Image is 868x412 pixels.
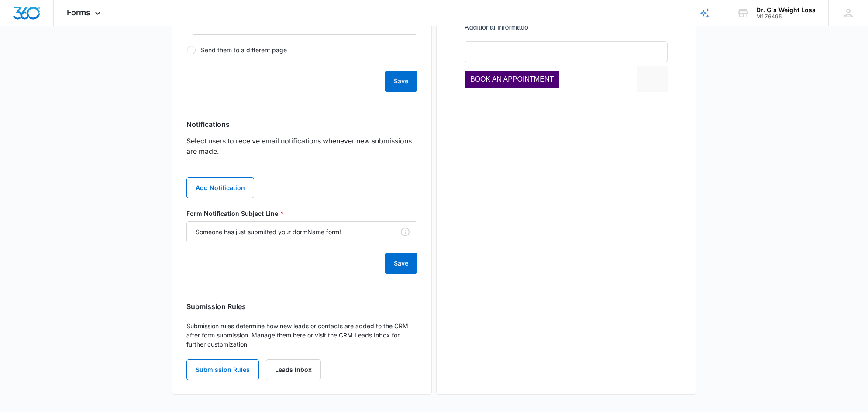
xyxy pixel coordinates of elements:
[172,269,284,295] iframe: reCAPTCHA
[186,45,417,55] label: Send them to a different page
[186,321,417,349] p: Submission rules determine how new leads or contacts are added to the CRM after form submission. ...
[186,209,417,218] label: Form Notification Subject Line
[385,253,417,274] button: Save
[266,359,321,380] a: Leads Inbox
[186,302,246,311] h3: Submission Rules
[6,278,89,286] span: BOOK AN APPOINTMENT
[186,359,259,380] button: Submission Rules
[756,14,816,20] div: account id
[186,177,254,198] button: Add Notification
[186,120,230,129] h3: Notifications
[186,136,417,157] p: Select users to receive email notifications whenever new submissions are made.
[756,7,816,14] div: account name
[67,8,90,17] span: Forms
[385,71,417,92] button: Save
